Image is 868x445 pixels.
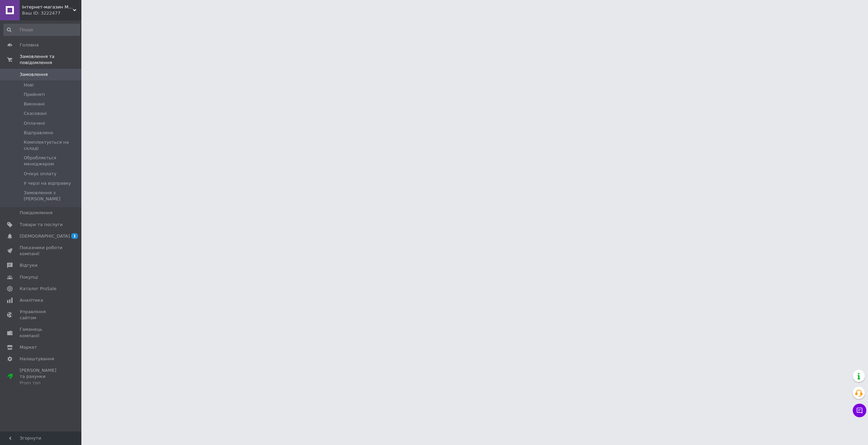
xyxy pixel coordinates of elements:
[22,10,81,16] div: Ваш ID: 3222477
[20,210,53,216] span: Повідомлення
[20,54,81,66] span: Замовлення та повідомлення
[24,155,79,167] span: Обробляється менеджером
[20,233,70,239] span: [DEMOGRAPHIC_DATA]
[24,110,47,117] span: Скасовані
[20,309,63,321] span: Управління сайтом
[20,326,63,339] span: Гаманець компанії
[20,42,39,48] span: Головна
[20,262,37,268] span: Відгуки
[24,190,79,202] span: Замовлення з [PERSON_NAME]
[24,139,79,151] span: Комплектується на складі
[3,24,80,36] input: Пошук
[24,101,45,107] span: Виконані
[24,82,34,88] span: Нові
[24,180,71,186] span: У черзі на відправку
[24,171,56,177] span: Очікує оплату
[24,92,45,98] span: Прийняті
[20,286,56,292] span: Каталог ProSale
[20,72,48,78] span: Замовлення
[20,297,43,303] span: Аналітика
[22,4,73,10] span: Інтернет-магазин MyAquarium
[20,380,63,386] div: Prom топ
[24,130,53,136] span: Відправлено
[24,120,45,126] span: Оплачені
[71,233,78,239] span: 1
[20,245,63,257] span: Показники роботи компанії
[20,222,63,228] span: Товари та послуги
[20,367,63,386] span: [PERSON_NAME] та рахунки
[20,274,38,280] span: Покупці
[20,344,37,350] span: Маркет
[853,404,866,417] button: Чат з покупцем
[20,356,54,362] span: Налаштування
